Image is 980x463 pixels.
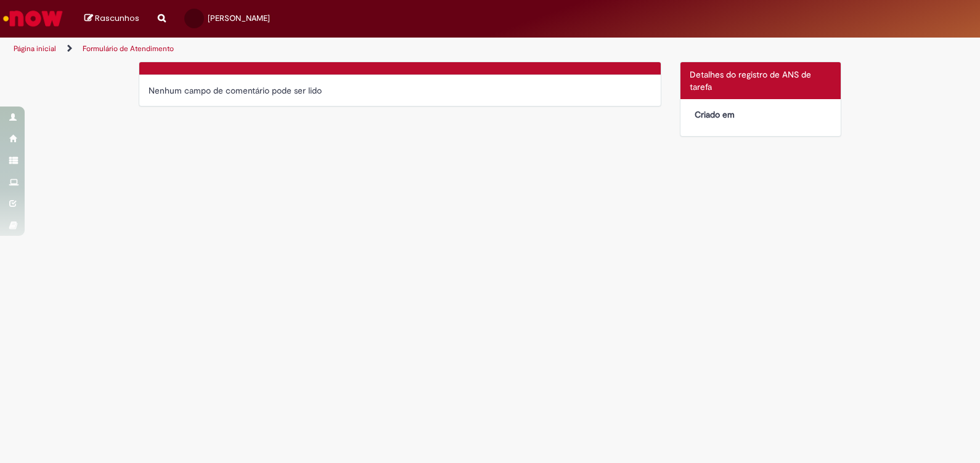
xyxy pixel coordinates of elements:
[1,6,65,31] img: ServiceNow
[84,13,139,25] a: Rascunhos
[690,69,811,92] span: Detalhes do registro de ANS de tarefa
[83,44,174,54] a: Formulário de Atendimento
[208,13,270,23] span: [PERSON_NAME]
[685,108,761,121] dt: Criado em
[149,84,651,97] div: Nenhum campo de comentário pode ser lido
[9,38,644,60] ul: Trilhas de página
[95,12,139,24] span: Rascunhos
[14,44,56,54] a: Página inicial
